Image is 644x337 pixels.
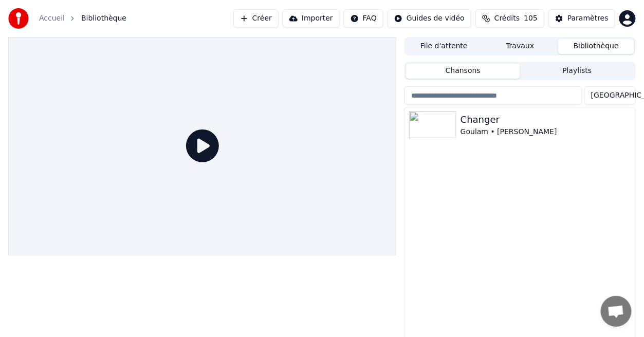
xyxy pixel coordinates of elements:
button: Travaux [482,39,558,54]
button: Guides de vidéo [388,9,471,28]
img: youka [8,8,29,29]
div: Changer [461,113,631,127]
div: Paramètres [567,13,609,24]
a: Ouvrir le chat [601,296,632,327]
button: Crédits105 [475,9,544,28]
button: Paramètres [548,9,615,28]
a: Accueil [39,13,65,24]
button: Chansons [406,64,520,79]
button: Créer [233,9,279,28]
button: Playlists [520,64,634,79]
span: 105 [524,13,538,24]
button: FAQ [344,9,383,28]
nav: breadcrumb [39,13,126,24]
button: Importer [283,9,340,28]
button: File d'attente [406,39,482,54]
div: Goulam • [PERSON_NAME] [461,127,631,137]
button: Bibliothèque [558,39,634,54]
span: Crédits [494,13,520,24]
span: Bibliothèque [81,13,126,24]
